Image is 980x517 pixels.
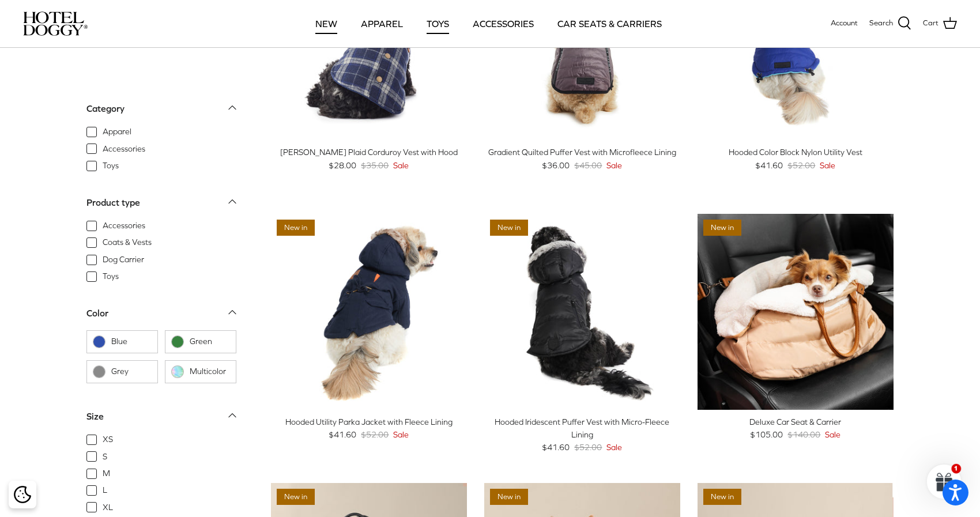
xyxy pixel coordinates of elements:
[869,16,911,31] a: Search
[103,485,107,496] span: L
[171,4,805,43] div: Primary navigation
[542,441,570,454] span: $41.60
[484,416,680,454] a: Hooded Iridescent Puffer Vest with Micro-Fleece Lining $41.60 $52.00 Sale
[787,159,815,172] span: $52.00
[111,366,152,378] span: Grey
[329,428,356,441] span: $41.60
[484,214,680,410] a: Hooded Iridescent Puffer Vest with Micro-Fleece Lining
[750,428,783,441] span: $105.00
[542,159,570,172] span: $36.00
[103,220,145,232] span: Accessories
[86,306,108,321] div: Color
[111,336,152,348] span: Blue
[698,416,894,428] div: Deluxe Car Seat & Carrier
[190,336,230,348] span: Green
[271,214,467,410] a: Hooded Utility Parka Jacket with Fleece Lining
[277,220,315,236] span: New in
[361,159,389,172] span: $35.00
[698,146,894,159] div: Hooded Color Block Nylon Utility Vest
[103,144,145,155] span: Accessories
[393,428,409,441] span: Sale
[12,485,32,505] button: Cookie policy
[703,220,741,236] span: New in
[698,416,894,441] a: Deluxe Car Seat & Carrier $105.00 $140.00 Sale
[698,214,894,410] a: Deluxe Car Seat & Carrier
[787,428,820,441] span: $140.00
[923,17,938,29] span: Cart
[831,18,858,27] span: Account
[103,271,119,282] span: Toys
[484,416,680,441] div: Hooded Iridescent Puffer Vest with Micro-Fleece Lining
[606,441,622,454] span: Sale
[190,366,230,378] span: Multicolor
[23,12,88,36] img: hoteldoggycom
[490,489,528,505] span: New in
[86,407,236,433] a: Size
[698,146,894,172] a: Hooded Color Block Nylon Utility Vest $41.60 $52.00 Sale
[277,489,315,505] span: New in
[271,416,467,441] a: Hooded Utility Parka Jacket with Fleece Lining $41.60 $52.00 Sale
[103,451,107,463] span: S
[547,4,672,43] a: CAR SEATS & CARRIERS
[103,160,119,172] span: Toys
[103,254,144,266] span: Dog Carrier
[86,195,140,210] div: Product type
[103,468,110,480] span: M
[574,159,602,172] span: $45.00
[271,416,467,428] div: Hooded Utility Parka Jacket with Fleece Lining
[86,409,104,424] div: Size
[361,428,389,441] span: $52.00
[869,17,893,29] span: Search
[86,100,236,126] a: Category
[606,159,622,172] span: Sale
[329,159,356,172] span: $28.00
[484,146,680,159] div: Gradient Quilted Puffer Vest with Microfleece Lining
[14,486,31,503] img: Cookie policy
[271,146,467,159] div: [PERSON_NAME] Plaid Corduroy Vest with Hood
[820,159,835,172] span: Sale
[9,481,36,508] div: Cookie policy
[393,159,409,172] span: Sale
[305,4,348,43] a: NEW
[103,502,113,514] span: XL
[271,146,467,172] a: [PERSON_NAME] Plaid Corduroy Vest with Hood $28.00 $35.00 Sale
[574,441,602,454] span: $52.00
[103,126,131,138] span: Apparel
[825,428,840,441] span: Sale
[462,4,544,43] a: ACCESSORIES
[755,159,783,172] span: $41.60
[86,304,236,330] a: Color
[923,16,957,31] a: Cart
[103,434,113,446] span: XS
[490,220,528,236] span: New in
[86,194,236,220] a: Product type
[103,237,152,248] span: Coats & Vests
[484,146,680,172] a: Gradient Quilted Puffer Vest with Microfleece Lining $36.00 $45.00 Sale
[703,489,741,505] span: New in
[86,101,125,116] div: Category
[831,17,858,29] a: Account
[416,4,459,43] a: TOYS
[350,4,413,43] a: APPAREL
